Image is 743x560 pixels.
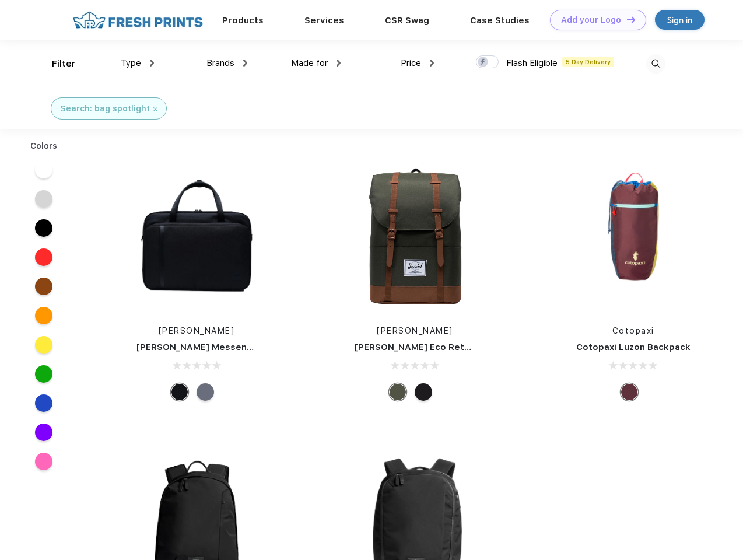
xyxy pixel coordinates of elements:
[556,158,711,313] img: func=resize&h=266
[159,326,235,335] a: [PERSON_NAME]
[612,326,654,335] a: Cotopaxi
[337,158,492,313] img: func=resize&h=266
[667,13,692,27] div: Sign in
[121,58,141,68] span: Type
[150,60,154,66] img: dropdown.png
[291,58,328,68] span: Made for
[197,383,214,401] div: Raven Crosshatch
[136,342,262,352] a: [PERSON_NAME] Messenger
[222,15,264,26] a: Products
[69,10,206,30] img: fo%20logo%202.webp
[153,107,157,111] img: filter_cancel.svg
[119,158,274,313] img: func=resize&h=266
[655,10,705,30] a: Sign in
[430,60,434,66] img: dropdown.png
[389,383,406,401] div: Forest
[415,383,432,401] div: Black
[401,58,421,68] span: Price
[627,16,635,23] img: DT
[646,54,665,73] img: desktop_search.svg
[52,57,76,71] div: Filter
[506,58,558,68] span: Flash Eligible
[562,57,614,67] span: 5 Day Delivery
[355,342,593,352] a: [PERSON_NAME] Eco Retreat 15" Computer Backpack
[22,140,66,152] div: Colors
[171,383,188,401] div: Black
[60,103,150,115] div: Search: bag spotlight
[337,60,341,66] img: dropdown.png
[576,342,691,352] a: Cotopaxi Luzon Backpack
[561,15,621,25] div: Add your Logo
[243,60,247,66] img: dropdown.png
[377,326,453,335] a: [PERSON_NAME]
[621,383,638,401] div: Surprise
[206,58,234,68] span: Brands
